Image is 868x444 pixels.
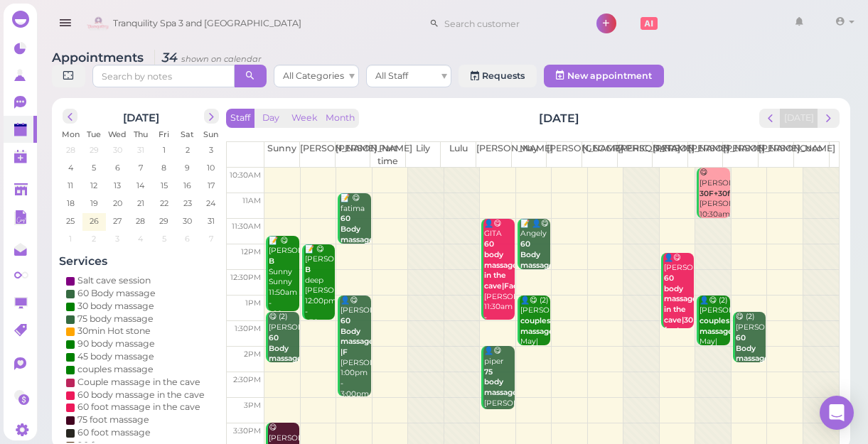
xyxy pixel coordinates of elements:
[182,179,193,192] span: 16
[62,129,80,139] span: Mon
[539,110,579,126] h2: [DATE]
[183,161,191,174] span: 9
[88,144,100,156] span: 29
[161,144,167,156] span: 1
[544,65,664,87] button: New appointment
[123,109,159,124] h2: [DATE]
[226,109,254,128] button: Staff
[233,375,261,384] span: 2:30pm
[65,197,76,210] span: 18
[77,413,149,426] div: 75 foot massage
[441,142,476,168] th: Lulu
[520,316,554,336] b: couples massage
[160,161,168,174] span: 8
[230,273,261,282] span: 12:30pm
[304,244,335,328] div: 📝 😋 [PERSON_NAME] deep [PERSON_NAME] 12:00pm - 1:30pm
[89,179,99,192] span: 12
[663,253,694,389] div: 👤😋 [PERSON_NAME] [PERSON_NAME] 12:10pm - 1:40pm
[340,296,370,400] div: 👤😋 [PERSON_NAME] [PERSON_NAME] 1:00pm - 3:00pm
[134,215,146,227] span: 28
[77,426,151,439] div: 60 foot massage
[77,389,205,401] div: 60 body massage in the cave
[87,129,101,139] span: Tue
[208,144,215,156] span: 3
[181,54,262,64] small: shown on calendar
[511,142,547,168] th: May
[793,142,829,168] th: Coco
[112,215,123,227] span: 27
[439,12,577,35] input: Search customer
[335,142,370,168] th: [PERSON_NAME]
[687,142,723,168] th: [PERSON_NAME]
[759,109,781,128] button: prev
[137,161,144,174] span: 7
[90,161,97,174] span: 5
[65,215,76,227] span: 25
[205,197,217,210] span: 24
[233,426,261,435] span: 3:30pm
[341,316,374,357] b: 60 Body massage |F
[241,247,261,256] span: 12pm
[113,4,301,43] span: Tranquility Spa 3 and [GEOGRAPHIC_DATA]
[244,401,261,410] span: 3pm
[77,363,154,376] div: couples massage
[184,144,191,156] span: 2
[567,70,652,81] span: New appointment
[204,109,219,124] button: next
[341,214,374,244] b: 60 Body massage
[77,287,156,300] div: 60 Body massage
[547,142,582,168] th: [PERSON_NAME]
[245,298,261,308] span: 1pm
[653,142,688,168] th: [PERSON_NAME]
[405,142,441,168] th: Lily
[305,265,311,274] b: B
[203,129,218,139] span: Sun
[206,215,216,227] span: 31
[77,325,151,337] div: 30min Hot stone
[269,256,274,266] b: B
[287,109,322,128] button: Week
[59,254,223,268] h4: Services
[135,179,146,192] span: 14
[77,350,154,363] div: 45 body massage
[268,236,299,320] div: 📝 😋 [PERSON_NAME] Sunny Sunny 11:50am - 1:20pm
[340,193,370,298] div: 📝 😋 fatima CBD$90 [PERSON_NAME] 11:00am - 12:00pm
[206,179,216,192] span: 17
[459,65,537,87] a: Requests
[520,219,550,323] div: 📝 👤😋 Angely deep May 11:30am - 12:30pm
[77,376,200,389] div: Couple massage in the cave
[205,161,216,174] span: 10
[617,142,653,168] th: [PERSON_NAME]
[483,346,514,440] div: 👤😋 piper [PERSON_NAME] 2:00pm - 3:15pm
[77,337,155,350] div: 90 body massage
[582,142,617,168] th: [GEOGRAPHIC_DATA]
[235,324,261,333] span: 1:30pm
[159,197,170,210] span: 22
[181,215,193,227] span: 30
[181,129,194,139] span: Sat
[818,109,840,128] button: next
[67,161,75,174] span: 4
[63,109,77,124] button: prev
[299,142,335,168] th: [PERSON_NAME]
[77,401,200,413] div: 60 foot massage in the cave
[158,215,170,227] span: 29
[476,142,512,168] th: [PERSON_NAME]
[700,189,747,198] b: 30F+30facial
[699,168,729,241] div: 😋 [PERSON_NAME] [PERSON_NAME] 10:30am - 11:30am
[92,65,235,87] input: Search by notes
[484,367,518,397] b: 75 body massage
[230,170,261,180] span: 10:30am
[699,296,729,389] div: 👤😋 (2) [PERSON_NAME] May|[PERSON_NAME] 1:00pm - 2:00pm
[112,179,122,192] span: 13
[52,50,147,65] span: Appointments
[108,129,127,139] span: Wed
[183,232,191,245] span: 6
[68,232,73,245] span: 1
[268,312,299,406] div: 😋 (2) [PERSON_NAME] [PERSON_NAME]|Sunny 1:20pm - 2:20pm
[89,197,100,210] span: 19
[820,396,854,430] div: Open Intercom Messenger
[759,142,794,168] th: [PERSON_NAME]
[159,179,169,192] span: 15
[264,142,300,168] th: Sunny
